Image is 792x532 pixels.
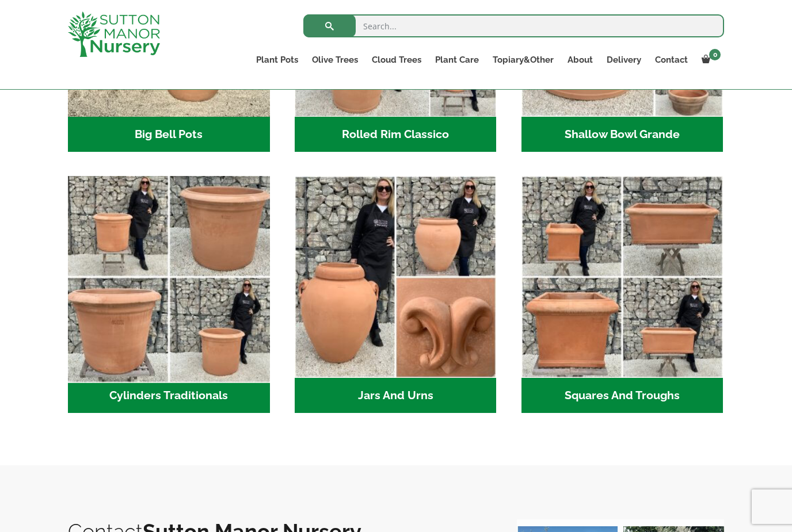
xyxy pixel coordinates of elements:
[521,378,724,414] h2: Squares And Troughs
[63,171,275,383] img: Cylinders Traditionals
[305,52,365,68] a: Olive Trees
[428,52,486,68] a: Plant Care
[365,52,428,68] a: Cloud Trees
[521,117,724,152] h2: Shallow Bowl Grande
[295,378,497,414] h2: Jars And Urns
[249,52,305,68] a: Plant Pots
[561,52,600,68] a: About
[486,52,561,68] a: Topiary&Other
[709,49,721,60] span: 0
[648,52,695,68] a: Contact
[295,176,497,378] img: Jars And Urns
[600,52,648,68] a: Delivery
[295,176,497,413] a: Visit product category Jars And Urns
[68,378,270,414] h2: Cylinders Traditionals
[68,12,160,57] img: logo
[695,52,724,68] a: 0
[68,176,270,413] a: Visit product category Cylinders Traditionals
[521,176,724,413] a: Visit product category Squares And Troughs
[295,117,497,152] h2: Rolled Rim Classico
[68,117,270,152] h2: Big Bell Pots
[521,176,724,378] img: Squares And Troughs
[303,14,724,37] input: Search...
